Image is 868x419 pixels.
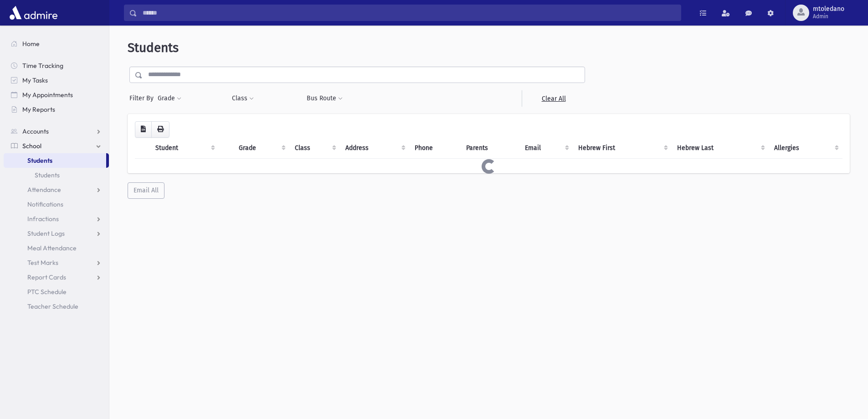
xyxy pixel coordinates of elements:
[672,138,769,159] th: Hebrew Last
[128,40,179,55] span: Students
[27,156,52,165] span: Students
[4,168,109,182] a: Students
[813,5,844,13] span: mtoledano
[27,244,77,252] span: Meal Attendance
[27,215,59,223] span: Infractions
[151,121,169,138] button: Print
[522,90,585,107] a: Clear All
[461,138,519,159] th: Parents
[4,36,109,51] a: Home
[769,138,842,159] th: Allergies
[22,91,73,99] span: My Appointments
[4,182,109,197] a: Attendance
[157,90,182,107] button: Grade
[22,76,48,84] span: My Tasks
[4,241,109,255] a: Meal Attendance
[4,212,109,226] a: Infractions
[813,13,844,20] span: Admin
[409,138,461,159] th: Phone
[289,138,340,159] th: Class
[22,105,55,114] span: My Reports
[128,182,164,199] button: Email All
[22,40,40,48] span: Home
[233,138,289,159] th: Grade
[4,299,109,314] a: Teacher Schedule
[27,302,78,310] span: Teacher Schedule
[4,124,109,139] a: Accounts
[4,255,109,270] a: Test Marks
[27,229,65,238] span: Student Logs
[4,285,109,299] a: PTC Schedule
[27,288,67,296] span: PTC Schedule
[150,138,219,159] th: Student
[137,5,681,21] input: Search
[4,197,109,212] a: Notifications
[22,127,49,135] span: Accounts
[519,138,573,159] th: Email
[306,90,343,107] button: Bus Route
[340,138,409,159] th: Address
[22,62,63,70] span: Time Tracking
[4,226,109,241] a: Student Logs
[27,259,58,267] span: Test Marks
[27,273,66,281] span: Report Cards
[7,4,60,22] img: AdmirePro
[4,58,109,73] a: Time Tracking
[4,102,109,117] a: My Reports
[22,142,41,150] span: School
[4,139,109,153] a: School
[4,73,109,88] a: My Tasks
[4,270,109,285] a: Report Cards
[231,90,254,107] button: Class
[573,138,671,159] th: Hebrew First
[4,88,109,102] a: My Appointments
[135,121,152,138] button: CSV
[27,200,63,208] span: Notifications
[27,186,61,194] span: Attendance
[129,93,157,103] span: Filter By
[4,153,106,168] a: Students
